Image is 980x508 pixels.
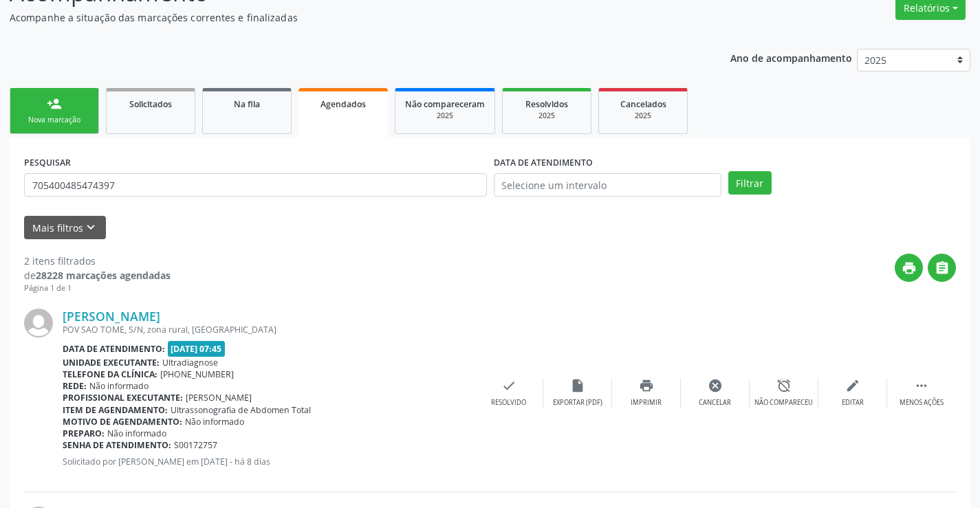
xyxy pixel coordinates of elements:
[162,357,218,368] span: Ultradiagnose
[234,98,260,110] span: Na fila
[63,380,87,392] b: Rede:
[63,456,475,467] p: Solicitado por [PERSON_NAME] em [DATE] - há 8 dias
[900,398,944,408] div: Menos ações
[512,111,581,121] div: 2025
[10,10,682,25] p: Acompanhe a situação das marcações correntes e finalizadas
[320,98,366,110] span: Agendados
[525,98,568,110] span: Resolvidos
[24,309,53,338] img: img
[620,98,666,110] span: Cancelados
[24,152,71,173] label: PESQUISAR
[47,96,62,111] div: person_add
[89,380,149,392] span: Não informado
[708,378,723,393] i: cancel
[754,398,813,408] div: Não compareceu
[63,309,160,324] a: [PERSON_NAME]
[699,398,731,408] div: Cancelar
[160,368,234,380] span: [PHONE_NUMBER]
[129,98,172,110] span: Solicitados
[570,378,585,393] i: insert_drive_file
[63,392,183,404] b: Profissional executante:
[914,378,929,393] i: 
[36,269,171,282] strong: 28228 marcações agendadas
[63,357,160,368] b: Unidade executante:
[928,254,956,282] button: 
[24,283,171,294] div: Página 1 de 1
[63,343,165,355] b: Data de atendimento:
[895,254,923,282] button: print
[168,341,226,357] span: [DATE] 07:45
[63,368,157,380] b: Telefone da clínica:
[776,378,792,393] i: alarm_off
[902,261,917,276] i: print
[174,439,217,451] span: S00172757
[83,220,98,235] i: keyboard_arrow_down
[842,398,864,408] div: Editar
[609,111,677,121] div: 2025
[24,173,487,197] input: Nome, CNS
[63,324,475,335] div: POV SAO TOME, S/N, zona rural, [GEOGRAPHIC_DATA]
[107,428,166,439] span: Não informado
[501,378,516,393] i: check
[405,98,485,110] span: Não compareceram
[553,398,602,408] div: Exportar (PDF)
[845,378,860,393] i: edit
[405,111,485,121] div: 2025
[24,268,171,283] div: de
[491,398,526,408] div: Resolvido
[186,392,252,404] span: [PERSON_NAME]
[494,173,721,197] input: Selecione um intervalo
[63,404,168,416] b: Item de agendamento:
[20,115,89,125] div: Nova marcação
[494,152,593,173] label: DATA DE ATENDIMENTO
[631,398,662,408] div: Imprimir
[935,261,950,276] i: 
[728,171,772,195] button: Filtrar
[730,49,852,66] p: Ano de acompanhamento
[185,416,244,428] span: Não informado
[63,439,171,451] b: Senha de atendimento:
[63,428,105,439] b: Preparo:
[24,254,171,268] div: 2 itens filtrados
[639,378,654,393] i: print
[24,216,106,240] button: Mais filtroskeyboard_arrow_down
[63,416,182,428] b: Motivo de agendamento:
[171,404,311,416] span: Ultrassonografia de Abdomen Total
